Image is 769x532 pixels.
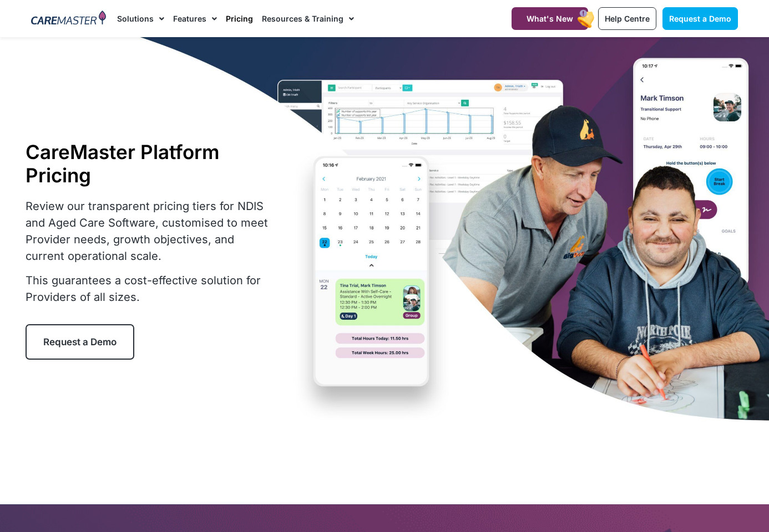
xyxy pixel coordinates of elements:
img: CareMaster Logo [31,11,106,27]
span: Request a Demo [43,336,117,347]
a: Request a Demo [662,7,738,30]
a: Request a Demo [26,324,134,360]
h1: CareMaster Platform Pricing [26,140,275,187]
span: Request a Demo [669,14,731,23]
span: What's New [527,14,573,23]
p: This guarantees a cost-effective solution for Providers of all sizes. [26,272,275,305]
a: Help Centre [598,7,656,30]
p: Review our transparent pricing tiers for NDIS and Aged Care Software, customised to meet Provider... [26,198,275,264]
a: What's New [512,7,588,30]
span: Help Centre [605,14,650,23]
